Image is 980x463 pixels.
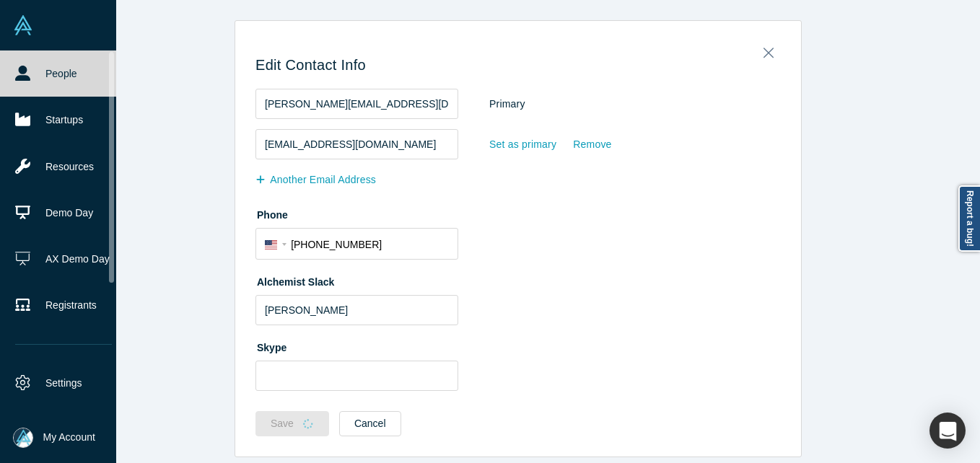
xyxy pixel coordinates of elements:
div: Set as primary [489,132,557,157]
img: Mia Scott's Account [13,428,33,448]
h3: Edit Contact Info [255,56,781,74]
div: Primary [489,92,526,117]
img: Alchemist Vault Logo [13,15,33,35]
label: Phone [255,203,781,223]
button: Close [753,39,784,59]
a: Report a bug! [958,185,980,252]
label: Alchemist Slack [255,270,781,290]
button: Cancel [339,411,401,436]
button: Save [255,411,329,436]
span: My Account [43,430,95,445]
button: Another Email Address [255,167,391,193]
input: JoeSlacker [255,295,458,325]
button: My Account [13,428,95,448]
label: Skype [255,335,781,356]
div: Remove [572,132,612,157]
